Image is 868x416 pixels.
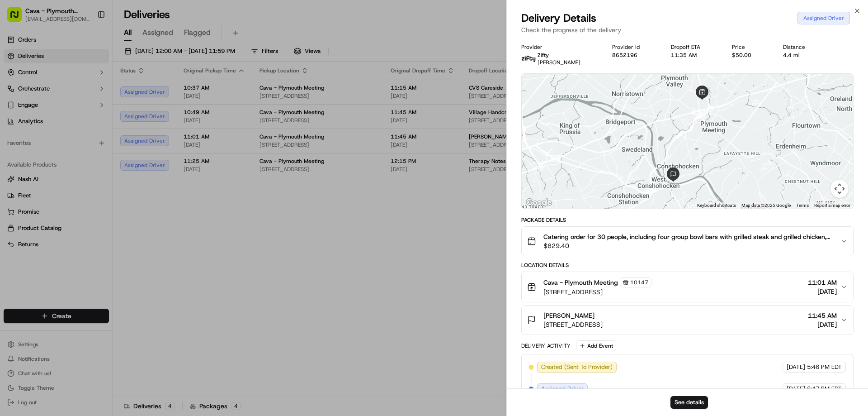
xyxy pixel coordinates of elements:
[18,202,69,211] span: Knowledge Base
[524,197,554,209] img: Google
[9,156,24,171] img: Liam S.
[787,363,805,371] span: [DATE]
[90,225,109,231] span: Pylon
[612,52,637,59] button: 8652196
[543,232,833,241] span: Catering order for 30 people, including four group bowl bars with grilled steak and grilled chick...
[64,224,109,231] a: Powered byPylon
[75,140,78,148] span: •
[630,279,648,286] span: 10147
[808,287,837,296] span: [DATE]
[576,340,616,351] button: Add Event
[9,36,165,51] p: Welcome 👋
[808,311,837,320] span: 11:45 AM
[521,43,598,51] div: Provider
[783,52,822,59] div: 4.4 mi
[543,278,618,287] span: Cava - Plymouth Meeting
[543,311,594,320] span: [PERSON_NAME]
[521,342,571,349] div: Delivery Activity
[522,306,853,335] button: [PERSON_NAME][STREET_ADDRESS]11:45 AM[DATE]
[9,132,24,146] img: Bea Lacdao
[76,203,84,210] div: 💻
[741,203,791,208] span: Map data ©2025 Google
[85,202,145,211] span: API Documentation
[19,86,35,103] img: 1753817452368-0c19585d-7be3-40d9-9a41-2dc781b3d1eb
[28,140,73,148] span: [PERSON_NAME]
[524,197,554,209] a: Open this area in Google Maps (opens a new window)
[9,118,61,125] div: Past conversations
[5,199,73,215] a: 📗Knowledge Base
[697,202,736,209] button: Keyboard shortcuts
[807,363,842,371] span: 5:46 PM EDT
[18,165,25,172] img: 1736555255976-a54dd68f-1ca7-489b-9aae-adbdc363a1c4
[9,9,27,27] img: Nash
[24,58,163,68] input: Got a question? Start typing here...
[521,11,596,25] span: Delivery Details
[612,43,657,51] div: Provider Id
[671,52,717,59] div: 11:35 AM
[732,43,769,51] div: Price
[543,320,603,329] span: [STREET_ADDRESS]
[543,287,651,296] span: [STREET_ADDRESS]
[807,385,842,393] span: 6:47 PM EDT
[543,241,833,250] span: $829.40
[783,43,822,51] div: Distance
[41,96,124,103] div: We're available if you need us!
[80,140,99,148] span: [DATE]
[538,52,580,59] p: Zifty
[787,385,805,393] span: [DATE]
[796,203,809,208] a: Terms (opens in new tab)
[814,203,850,208] a: Report a map error
[671,43,717,51] div: Dropoff ETA
[521,25,854,34] p: Check the progress of the delivery
[521,262,854,269] div: Location Details
[18,141,25,148] img: 1736555255976-a54dd68f-1ca7-489b-9aae-adbdc363a1c4
[154,89,165,100] button: Start new chat
[670,396,708,409] button: See details
[541,385,584,393] span: Assigned Driver
[9,203,16,210] div: 📗
[140,116,165,127] button: See all
[808,278,837,287] span: 11:01 AM
[522,227,853,256] button: Catering order for 30 people, including four group bowl bars with grilled steak and grilled chick...
[830,180,849,198] button: Map camera controls
[9,86,25,103] img: 1736555255976-a54dd68f-1ca7-489b-9aae-adbdc363a1c4
[808,320,837,329] span: [DATE]
[73,199,149,215] a: 💻API Documentation
[80,165,99,172] span: [DATE]
[28,165,73,172] span: [PERSON_NAME]
[732,52,769,59] div: $50.00
[522,272,853,302] button: Cava - Plymouth Meeting10147[STREET_ADDRESS]11:01 AM[DATE]
[521,52,536,66] img: zifty-logo-trans-sq.png
[41,86,148,96] div: Start new chat
[521,216,854,224] div: Package Details
[75,165,78,172] span: •
[538,59,580,66] span: [PERSON_NAME]
[541,363,613,371] span: Created (Sent To Provider)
